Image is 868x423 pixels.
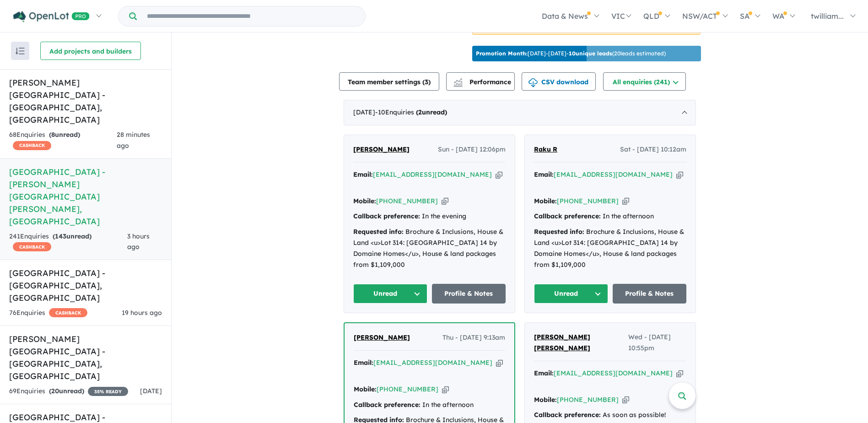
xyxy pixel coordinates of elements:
span: CASHBACK [13,242,51,251]
button: CSV download [522,72,596,91]
b: Promotion Month: [476,50,528,57]
button: All enquiries (241) [603,72,686,91]
strong: Email: [534,170,554,179]
strong: ( unread) [53,232,92,240]
button: Add projects and builders [40,42,141,60]
span: [PERSON_NAME] [PERSON_NAME] [534,333,590,352]
a: Raku R [534,144,557,155]
a: Profile & Notes [432,284,506,304]
strong: Callback preference: [534,411,601,419]
span: 35 % READY [88,387,128,396]
span: Sat - [DATE] 10:12am [620,144,686,155]
a: [PERSON_NAME] [353,144,410,155]
button: Copy [496,358,503,368]
button: Copy [442,196,448,206]
span: [PERSON_NAME] [353,145,410,153]
span: CASHBACK [13,141,51,150]
button: Copy [676,369,683,378]
strong: Callback preference: [353,212,420,220]
a: [PERSON_NAME] [354,332,410,343]
button: Team member settings (3) [339,72,439,91]
button: Copy [442,385,449,394]
a: Profile & Notes [613,284,687,304]
span: 19 hours ago [122,309,162,317]
span: twilliam... [811,11,844,21]
div: 68 Enquir ies [9,130,117,152]
a: [PHONE_NUMBER] [377,385,438,393]
strong: Mobile: [353,197,376,205]
strong: Email: [353,170,373,179]
button: Copy [676,170,683,179]
button: Copy [622,196,629,206]
a: [EMAIL_ADDRESS][DOMAIN_NAME] [373,170,492,179]
img: download icon [528,78,538,87]
div: As soon as possible! [534,410,686,421]
span: 20 [51,387,59,395]
button: Copy [496,170,502,179]
span: 3 [425,78,428,86]
a: [PHONE_NUMBER] [557,396,619,404]
span: 28 minutes ago [117,130,150,150]
h5: [PERSON_NAME][GEOGRAPHIC_DATA] - [GEOGRAPHIC_DATA] , [GEOGRAPHIC_DATA] [9,76,162,126]
div: In the afternoon [354,400,505,411]
div: 69 Enquir ies [9,386,128,397]
span: 143 [55,232,66,240]
button: Performance [446,72,515,91]
h5: [PERSON_NAME][GEOGRAPHIC_DATA] - [GEOGRAPHIC_DATA] , [GEOGRAPHIC_DATA] [9,333,162,382]
span: Sun - [DATE] 12:06pm [438,144,506,155]
span: Thu - [DATE] 9:13am [442,332,505,343]
input: Try estate name, suburb, builder or developer [139,6,363,26]
img: Openlot PRO Logo White [13,11,90,22]
span: 2 [418,108,422,116]
strong: ( unread) [49,130,80,139]
span: Wed - [DATE] 10:55pm [628,332,686,354]
button: Unread [534,284,608,304]
div: Brochure & Inclusions, House & Land <u>Lot 314: [GEOGRAPHIC_DATA] 14 by Domaine Homes</u>, House ... [353,227,506,270]
strong: ( unread) [49,387,84,395]
button: Unread [353,284,427,304]
a: [PHONE_NUMBER] [557,197,619,205]
span: CASHBACK [49,308,87,317]
b: 10 unique leads [569,50,612,57]
p: [DATE] - [DATE] - ( 20 leads estimated) [476,49,666,58]
strong: Requested info: [353,228,404,236]
h5: [GEOGRAPHIC_DATA] - [PERSON_NAME][GEOGRAPHIC_DATA][PERSON_NAME] , [GEOGRAPHIC_DATA] [9,166,162,228]
strong: Mobile: [534,396,557,404]
strong: Mobile: [354,385,377,393]
a: [EMAIL_ADDRESS][DOMAIN_NAME] [554,170,673,179]
button: Copy [622,395,629,405]
a: [EMAIL_ADDRESS][DOMAIN_NAME] [554,369,673,377]
h5: [GEOGRAPHIC_DATA] - [GEOGRAPHIC_DATA] , [GEOGRAPHIC_DATA] [9,267,162,304]
strong: Email: [534,369,554,377]
strong: Requested info: [534,228,584,236]
a: [PHONE_NUMBER] [376,197,438,205]
span: [PERSON_NAME] [354,333,410,342]
strong: ( unread) [416,108,447,116]
a: [PERSON_NAME] [PERSON_NAME] [534,332,628,354]
div: 241 Enquir ies [9,231,127,253]
span: Performance [455,78,511,86]
span: - 10 Enquir ies [375,108,447,116]
img: bar-chart.svg [453,81,463,87]
strong: Callback preference: [534,212,601,220]
div: [DATE] [344,100,696,125]
div: In the evening [353,211,506,222]
img: line-chart.svg [454,78,462,83]
a: [EMAIL_ADDRESS][DOMAIN_NAME] [373,358,492,367]
span: [DATE] [140,387,162,395]
span: 8 [51,130,55,139]
strong: Callback preference: [354,401,421,409]
strong: Mobile: [534,197,557,205]
strong: Email: [354,358,373,367]
div: In the afternoon [534,211,686,222]
span: 3 hours ago [127,232,150,251]
div: 76 Enquir ies [9,308,87,319]
div: Brochure & Inclusions, House & Land <u>Lot 314: [GEOGRAPHIC_DATA] 14 by Domaine Homes</u>, House ... [534,227,686,270]
img: sort.svg [16,48,25,54]
span: Raku R [534,145,557,153]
